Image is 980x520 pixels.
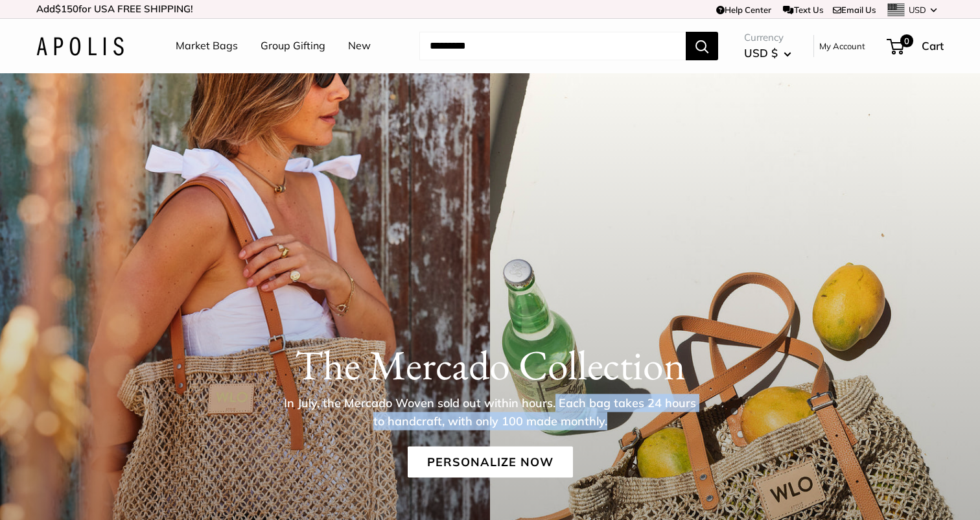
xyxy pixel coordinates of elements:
span: 0 [900,34,913,47]
span: Currency [744,29,791,47]
img: Apolis [36,37,124,56]
a: 0 Cart [888,36,944,56]
span: USD [909,5,926,15]
iframe: Sign Up via Text for Offers [10,471,139,510]
p: In July, the Mercado Woven sold out within hours. Each bag takes 24 hours to handcraft, with only... [279,394,701,431]
a: Help Center [716,5,771,15]
h1: The Mercado Collection [36,340,944,390]
span: Cart [922,39,944,53]
span: $150 [55,3,78,15]
a: Text Us [783,5,822,15]
span: USD $ [744,46,778,60]
a: Email Us [833,5,876,15]
a: My Account [819,38,865,54]
input: Search... [419,32,686,60]
a: Market Bags [176,36,238,56]
button: USD $ [744,43,791,64]
a: New [348,36,371,56]
a: Group Gifting [261,36,325,56]
button: Search [686,32,718,60]
a: Personalize Now [408,447,573,478]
